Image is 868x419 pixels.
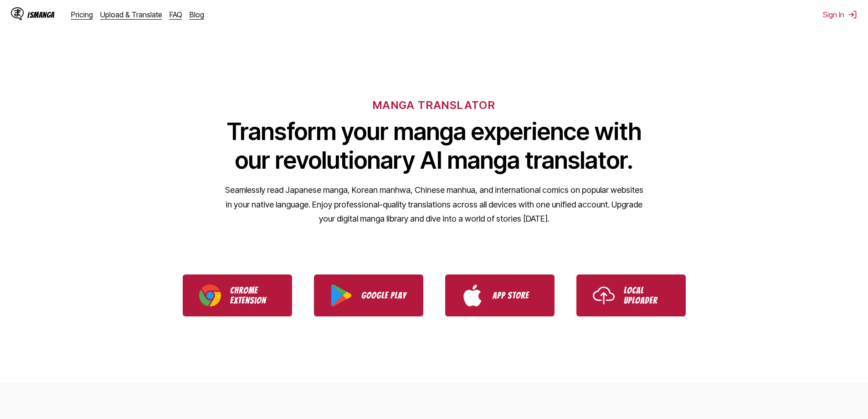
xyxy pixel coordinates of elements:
a: Blog [190,10,204,19]
img: Upload icon [593,285,615,306]
h1: Transform your manga experience with our revolutionary AI manga translator. [225,117,644,175]
a: IsManga LogoIsManga [11,7,71,22]
h6: MANGA TRANSLATOR [373,98,495,112]
p: Google Play [361,290,407,300]
img: Google Play logo [330,285,352,306]
a: Download IsManga from App Store [445,274,555,316]
a: Pricing [71,10,93,19]
div: IsManga [27,10,55,19]
p: Chrome Extension [230,285,276,305]
button: Sign In [823,10,857,19]
a: Upload & Translate [100,10,162,19]
img: Sign out [848,10,857,19]
a: Download IsManga Chrome Extension [183,274,292,316]
img: IsManga Logo [11,7,24,20]
a: Download IsManga from Google Play [314,274,423,316]
p: App Store [493,290,538,300]
a: FAQ [169,10,182,19]
p: Seamlessly read Japanese manga, Korean manhwa, Chinese manhua, and international comics on popula... [225,183,644,226]
p: Local Uploader [624,285,669,305]
img: Chrome logo [199,285,221,306]
a: Use IsManga Local Uploader [576,274,686,316]
img: App Store logo [462,285,483,306]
